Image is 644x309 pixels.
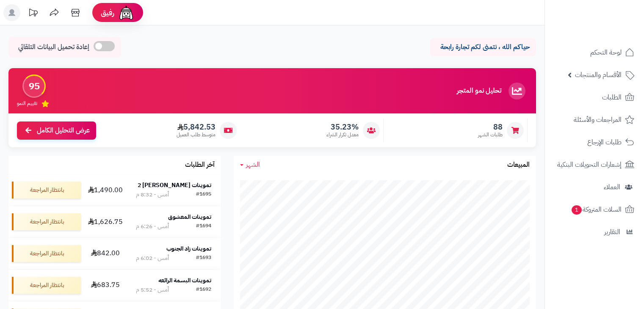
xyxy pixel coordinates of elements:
a: المراجعات والأسئلة [550,110,639,130]
strong: تموينات زاد الجنوب [166,244,211,253]
strong: تموينات البسمة الرائعه [158,276,211,285]
h3: آخر الطلبات [185,161,215,169]
span: التقارير [604,226,620,238]
a: الطلبات [550,87,639,108]
a: عرض التحليل الكامل [17,121,96,140]
span: عرض التحليل الكامل [37,126,90,135]
td: 683.75 [84,270,127,301]
span: 88 [478,122,503,132]
span: لوحة التحكم [590,47,622,58]
img: ai-face.png [118,4,135,21]
a: لوحة التحكم [550,42,639,63]
a: السلات المتروكة1 [550,199,639,220]
div: أمس - 8:32 م [136,190,169,199]
div: أمس - 5:52 م [136,286,169,294]
a: طلبات الإرجاع [550,132,639,152]
a: الشهر [240,160,260,170]
div: بانتظار المراجعة [12,277,81,294]
h3: المبيعات [507,161,530,169]
a: التقارير [550,222,639,242]
div: #1694 [196,222,211,231]
td: 1,626.75 [84,206,127,237]
img: logo-2.png [586,14,636,32]
span: معدل تكرار الشراء [326,131,359,138]
span: رفيق [101,8,114,18]
div: #1692 [196,286,211,294]
a: إشعارات التحويلات البنكية [550,154,639,175]
span: المراجعات والأسئلة [574,114,622,126]
div: بانتظار المراجعة [12,245,81,262]
span: طلبات الإرجاع [587,136,622,148]
span: طلبات الشهر [478,131,503,138]
div: #1693 [196,254,211,262]
span: الطلبات [602,91,622,103]
div: بانتظار المراجعة [12,182,81,199]
p: حياكم الله ، نتمنى لكم تجارة رابحة [437,42,530,52]
span: الشهر [246,160,260,170]
div: أمس - 6:26 م [136,222,169,231]
span: العملاء [604,181,620,193]
div: أمس - 6:02 م [136,254,169,262]
h3: تحليل نمو المتجر [457,87,501,95]
a: تحديثات المنصة [22,4,44,23]
a: العملاء [550,177,639,197]
span: السلات المتروكة [571,204,622,215]
div: بانتظار المراجعة [12,213,81,230]
span: إعادة تحميل البيانات التلقائي [18,42,89,52]
span: الأقسام والمنتجات [575,69,622,81]
span: متوسط طلب العميل [177,131,216,138]
td: 1,490.00 [84,174,127,206]
span: إشعارات التحويلات البنكية [557,159,622,171]
strong: تموينات [PERSON_NAME] 2 [138,181,211,190]
span: تقييم النمو [17,100,37,107]
div: #1695 [196,190,211,199]
span: 5,842.53 [177,122,216,132]
span: 1 [571,205,582,215]
strong: تموينات المعشوق [168,212,211,221]
td: 842.00 [84,238,127,269]
span: 35.23% [326,122,359,132]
